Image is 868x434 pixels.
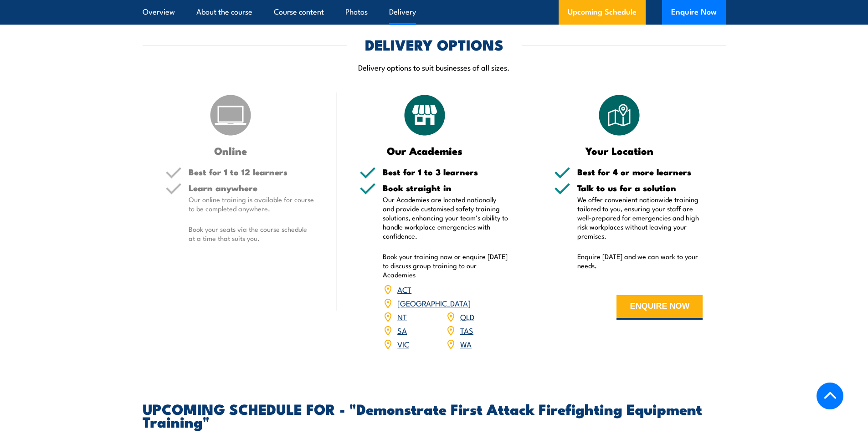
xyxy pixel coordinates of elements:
button: ENQUIRE NOW [616,295,703,320]
p: We offer convenient nationwide training tailored to you, ensuring your staff are well-prepared fo... [577,195,703,240]
a: VIC [397,338,409,349]
p: Book your seats via the course schedule at a time that suits you. [189,225,314,243]
h5: Best for 4 or more learners [577,168,703,176]
a: SA [397,325,407,336]
h3: Your Location [554,145,685,156]
h3: Online [165,145,296,156]
a: WA [460,338,472,349]
a: TAS [460,325,473,336]
a: NT [397,311,407,322]
h5: Book straight in [383,184,508,192]
h5: Learn anywhere [189,184,314,192]
h2: UPCOMING SCHEDULE FOR - "Demonstrate First Attack Firefighting Equipment Training" [143,402,726,428]
h5: Talk to us for a solution [577,184,703,192]
a: QLD [460,311,474,322]
p: Our Academies are located nationally and provide customised safety training solutions, enhancing ... [383,195,508,240]
h3: Our Academies [360,145,490,156]
h2: DELIVERY OPTIONS [365,38,503,51]
p: Book your training now or enquire [DATE] to discuss group training to our Academies [383,252,508,279]
a: ACT [397,284,411,295]
h5: Best for 1 to 12 learners [189,168,314,176]
p: Delivery options to suit businesses of all sizes. [143,62,726,72]
a: [GEOGRAPHIC_DATA] [397,297,471,308]
h5: Best for 1 to 3 learners [383,168,508,176]
p: Enquire [DATE] and we can work to your needs. [577,252,703,270]
p: Our online training is available for course to be completed anywhere. [189,195,314,213]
